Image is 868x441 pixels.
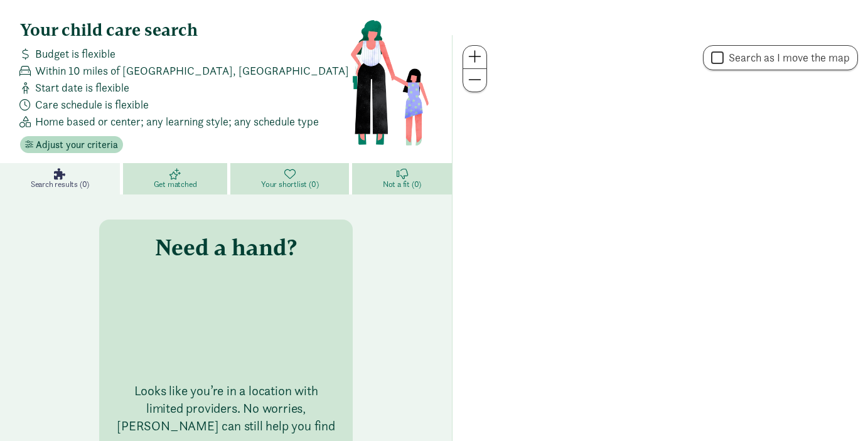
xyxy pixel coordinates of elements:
h4: Your child care search [20,20,350,40]
span: Adjust your criteria [36,137,118,152]
span: Search results (0) [31,179,89,189]
a: Not a fit (0) [352,163,452,194]
a: Your shortlist (0) [230,163,352,194]
span: Start date is flexible [35,79,129,96]
h3: Need a hand? [155,235,297,260]
a: Get matched [123,163,230,194]
button: Adjust your criteria [20,136,123,154]
span: Home based or center; any learning style; any schedule type [35,113,319,130]
span: Your shortlist (0) [261,179,318,189]
label: Search as I move the map [724,50,850,65]
span: Not a fit (0) [383,179,421,189]
span: Within 10 miles of [GEOGRAPHIC_DATA], [GEOGRAPHIC_DATA] [35,62,349,79]
span: Care schedule is flexible [35,96,149,113]
span: Budget is flexible [35,45,115,62]
span: Get matched [154,179,197,189]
